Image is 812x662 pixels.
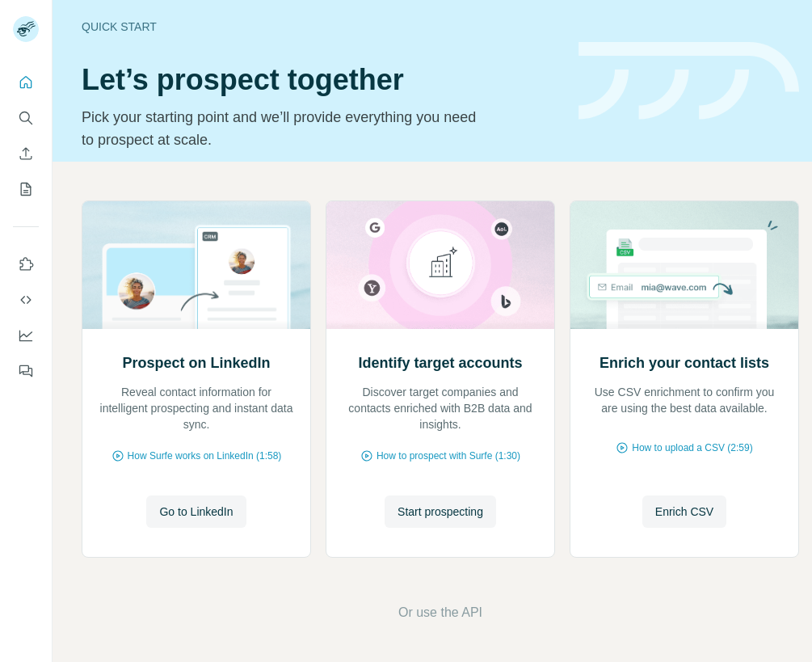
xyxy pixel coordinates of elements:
span: How to upload a CSV (2:59) [632,441,752,455]
button: Start prospecting [385,495,496,528]
h2: Prospect on LinkedIn [122,352,270,374]
p: Use CSV enrichment to confirm you are using the best data available. [587,384,782,416]
button: Quick start [13,68,39,97]
img: Identify target accounts [326,201,555,329]
p: Reveal contact information for intelligent prospecting and instant data sync. [99,384,294,432]
button: Dashboard [13,321,39,350]
button: Feedback [13,356,39,386]
p: Discover target companies and contacts enriched with B2B data and insights. [343,384,538,432]
button: Go to LinkedIn [146,495,246,528]
button: Or use the API [398,603,482,622]
p: Pick your starting point and we’ll provide everything you need to prospect at scale. [82,106,486,151]
img: Enrich your contact lists [570,201,799,329]
div: Quick start [82,19,559,35]
button: Enrich CSV [13,139,39,168]
h2: Enrich your contact lists [600,352,769,374]
span: Start prospecting [398,504,483,520]
img: banner [578,42,799,120]
button: Use Surfe on LinkedIn [13,250,39,279]
span: Go to LinkedIn [159,504,233,520]
button: Enrich CSV [642,495,726,528]
span: Enrich CSV [655,504,713,520]
button: Search [13,103,39,133]
h2: Identify target accounts [358,352,522,374]
img: Prospect on LinkedIn [82,201,311,329]
button: My lists [13,175,39,204]
button: Use Surfe API [13,285,39,314]
span: How to prospect with Surfe (1:30) [377,449,520,463]
h1: Let’s prospect together [82,64,559,96]
span: How Surfe works on LinkedIn (1:58) [128,449,282,463]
